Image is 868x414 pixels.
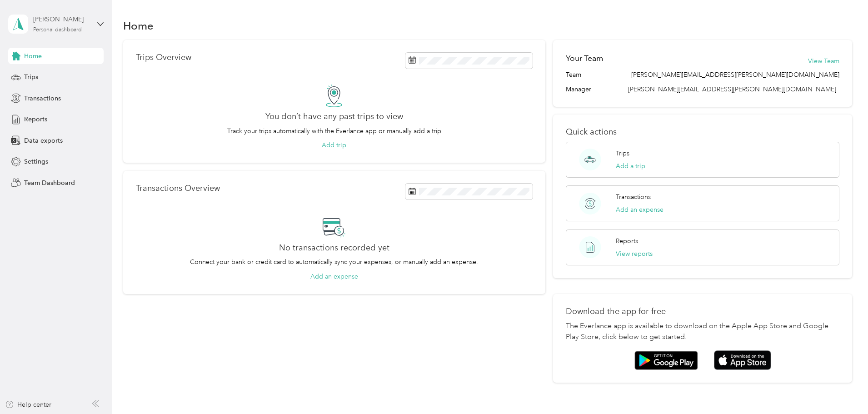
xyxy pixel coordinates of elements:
button: View Team [808,56,839,66]
p: Transactions Overview [136,184,220,193]
iframe: Everlance-gr Chat Button Frame [817,363,868,414]
img: Google play [634,351,698,370]
button: Add a trip [616,161,645,171]
h2: You don’t have any past trips to view [265,112,403,121]
button: Add an expense [310,272,358,281]
h2: No transactions recorded yet [279,243,389,253]
h1: Home [123,21,154,30]
span: Team Dashboard [24,178,75,188]
span: Transactions [24,94,61,103]
p: Trips Overview [136,53,191,62]
p: Reports [616,236,638,246]
button: Add trip [322,140,346,150]
h2: Your Team [566,53,603,64]
p: The Everlance app is available to download on the Apple App Store and Google Play Store, click be... [566,321,839,343]
button: Help center [5,400,51,409]
p: Trips [616,149,629,158]
span: Settings [24,157,48,166]
img: App store [714,350,771,370]
span: Team [566,70,581,80]
div: Personal dashboard [33,27,82,33]
button: View reports [616,249,653,259]
p: Download the app for free [566,307,839,316]
div: [PERSON_NAME] [33,15,90,24]
p: Quick actions [566,127,839,137]
span: Reports [24,115,47,124]
p: Track your trips automatically with the Everlance app or manually add a trip [227,126,441,136]
span: Data exports [24,136,63,145]
p: Transactions [616,192,651,202]
span: Home [24,51,42,61]
p: Connect your bank or credit card to automatically sync your expenses, or manually add an expense. [190,257,478,267]
span: Trips [24,72,38,82]
span: [PERSON_NAME][EMAIL_ADDRESS][PERSON_NAME][DOMAIN_NAME] [628,85,836,93]
span: [PERSON_NAME][EMAIL_ADDRESS][PERSON_NAME][DOMAIN_NAME] [631,70,839,80]
span: Manager [566,85,591,94]
button: Add an expense [616,205,663,214]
